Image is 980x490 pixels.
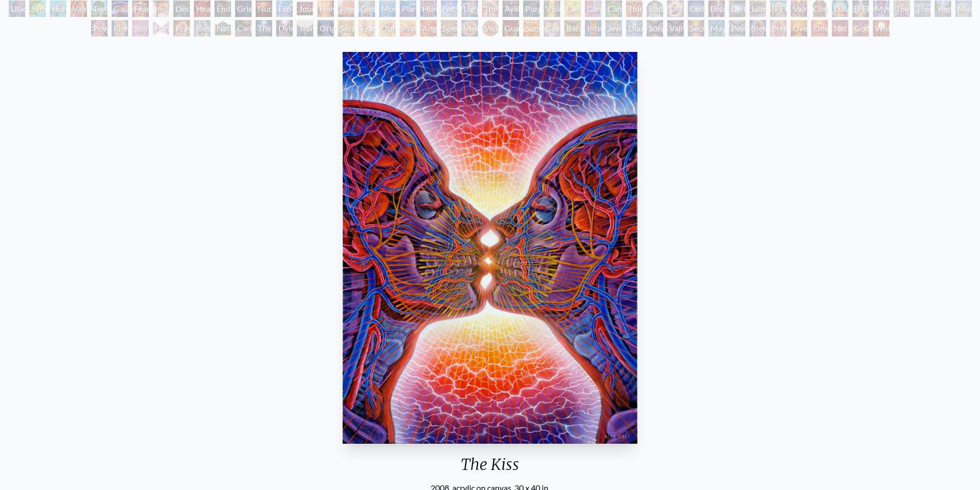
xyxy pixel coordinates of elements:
[194,20,210,37] div: Blessing Hand
[297,20,313,37] div: Transfiguration
[626,1,643,17] div: Third Eye Tears of Joy
[523,1,540,17] div: Purging
[112,20,128,37] div: Firewalking
[343,52,637,444] img: The-Kiss-2008-Alex-Grey-watermarked.jpg
[544,1,560,17] div: Vision Tree
[132,1,149,17] div: Fear
[503,20,519,37] div: Guardian of Infinite Vision
[153,1,169,17] div: Insomnia
[585,20,601,37] div: Interbeing
[832,20,848,37] div: Net of Being
[852,20,869,37] div: Godself
[420,20,437,37] div: Angel Skin
[91,1,108,17] div: Tree & Person
[482,1,498,17] div: The Shulgins and their Alchemical Angels
[338,455,642,482] div: The Kiss
[729,1,745,17] div: Deities & Demons Drinking from the Milky Pool
[461,1,478,17] div: Lightworker
[70,1,87,17] div: Vajra Horse
[400,20,416,37] div: Psychomicrograph of a Fractal Paisley Cherub Feather Tip
[338,1,354,17] div: Prostration
[770,1,787,17] div: [PERSON_NAME]
[482,20,498,37] div: Vision [PERSON_NAME]
[379,20,396,37] div: Ophanic Eyelash
[585,1,601,17] div: Cannabis Sutra
[503,1,519,17] div: Ayahuasca Visitation
[420,1,437,17] div: Human Geometry
[461,20,478,37] div: Vision Crystal
[626,20,643,37] div: Diamond Being
[132,20,149,37] div: Spirit Animates the Flesh
[811,20,828,37] div: One
[564,1,581,17] div: Cannabis Mudra
[50,1,66,17] div: Humming Bird
[605,20,622,37] div: Jewel Being
[276,20,293,37] div: Dying
[832,1,848,17] div: Dalai Lama
[400,1,416,17] div: Planetary Prayers
[770,20,787,37] div: Steeplehead 2
[647,1,663,17] div: Body/Mind as a Vibratory Field of Energy
[667,20,684,37] div: Vajra Being
[112,1,128,17] div: Gaia
[9,1,25,17] div: Lilacs
[338,20,354,37] div: Seraphic Transport Docking on the Third Eye
[564,20,581,37] div: Bardo Being
[955,1,972,17] div: Mudra
[317,20,334,37] div: Original Face
[791,1,807,17] div: Vajra Guru
[29,1,46,17] div: Symbiosis: Gall Wasp & Oak Tree
[441,20,457,37] div: Spectral Lotus
[914,1,931,17] div: Theologue
[359,1,375,17] div: Glimpsing the Empyrean
[688,1,704,17] div: Collective Vision
[544,20,560,37] div: Cosmic Elf
[935,1,951,17] div: Yogi & the Möbius Sphere
[215,20,231,37] div: Nature of Mind
[194,1,210,17] div: Headache
[750,20,766,37] div: Steeplehead 1
[91,20,108,37] div: Power to the Peaceful
[359,20,375,37] div: Fractal Eyes
[215,1,231,17] div: Endarkenment
[811,1,828,17] div: Cosmic [DEMOGRAPHIC_DATA]
[708,20,725,37] div: Mayan Being
[256,1,272,17] div: Nuclear Crucifixion
[523,20,540,37] div: Sunyata
[688,20,704,37] div: Secret Writing Being
[791,20,807,37] div: Oversoul
[729,20,745,37] div: Peyote Being
[873,1,889,17] div: Mystic Eye
[873,20,889,37] div: White Light
[667,1,684,17] div: DMT - The Spirit Molecule
[276,1,293,17] div: Eco-Atlas
[173,20,190,37] div: Praying Hands
[235,20,252,37] div: Caring
[173,1,190,17] div: Despair
[605,1,622,17] div: Cannabacchus
[379,1,396,17] div: Monochord
[852,1,869,17] div: [PERSON_NAME]
[894,1,910,17] div: The Seer
[708,1,725,17] div: Dissectional Art for Tool's Lateralus CD
[235,1,252,17] div: Grieving
[647,20,663,37] div: Song of Vajra Being
[297,1,313,17] div: Journey of the Wounded Healer
[441,1,457,17] div: Networks
[750,1,766,17] div: Liberation Through Seeing
[153,20,169,37] div: Hands that See
[317,1,334,17] div: Holy Fire
[256,20,272,37] div: The Soul Finds It's Way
